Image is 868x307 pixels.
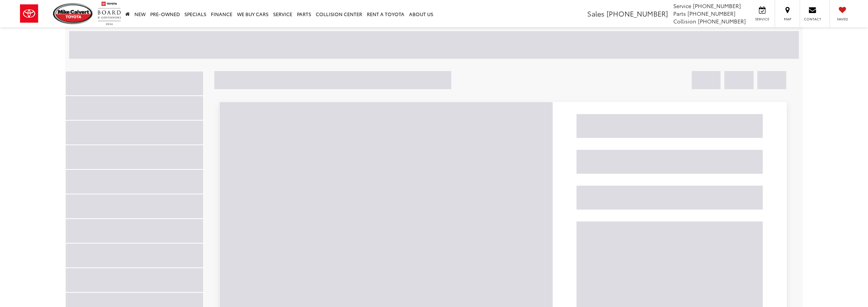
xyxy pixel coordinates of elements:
span: Parts [673,10,686,17]
span: [PHONE_NUMBER] [698,17,746,25]
span: [PHONE_NUMBER] [687,10,735,17]
span: Saved [834,17,851,22]
span: [PHONE_NUMBER] [606,8,668,18]
span: Collision [673,17,696,25]
span: Contact [804,17,821,22]
span: Sales [587,8,605,18]
span: Service [673,2,691,10]
span: [PHONE_NUMBER] [693,2,741,10]
span: Service [754,17,771,22]
span: Map [779,17,796,22]
img: Mike Calvert Toyota [53,3,94,24]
